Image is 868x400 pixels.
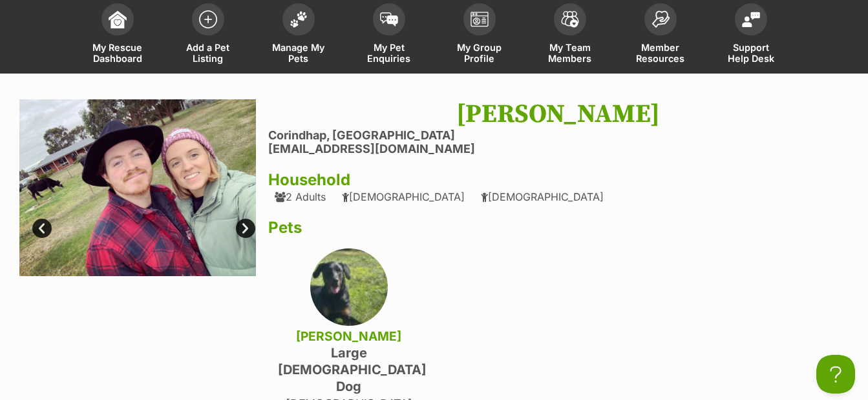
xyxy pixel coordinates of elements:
[561,11,579,28] img: team-members-icon-5396bd8760b3fe7c0b43da4ab00e1e3bb1a5d9ba89233759b79545d2d3fc5d0d.svg
[310,248,388,326] img: mb1he0ikvsib8nkhgbku.jpg
[268,143,849,156] li: [EMAIL_ADDRESS][DOMAIN_NAME]
[450,42,509,64] span: My Group Profile
[275,191,326,203] div: 2 Adults
[380,12,398,26] img: pet-enquiries-icon-7e3ad2cf08bfb03b45e93fb7055b45f3efa6380592205ae92323e6603595dc1f.svg
[278,345,420,395] h4: large [DEMOGRAPHIC_DATA] Dog
[481,191,604,203] div: [DEMOGRAPHIC_DATA]
[268,219,849,237] h3: Pets
[236,219,255,238] a: Next
[651,10,670,28] img: member-resources-icon-8e73f808a243e03378d46382f2149f9095a855e16c252ad45f914b54edf8863c.svg
[268,171,849,189] h3: Household
[541,42,599,64] span: My Team Members
[360,42,418,64] span: My Pet Enquiries
[179,42,237,64] span: Add a Pet Listing
[89,42,147,64] span: My Rescue Dashboard
[268,99,849,129] h1: [PERSON_NAME]
[742,12,760,27] img: help-desk-icon-fdf02630f3aa405de69fd3d07c3f3aa587a6932b1a1747fa1d2bba05be0121f9.svg
[268,129,849,143] li: Corindhap, [GEOGRAPHIC_DATA]
[109,10,127,28] img: dashboard-icon-eb2f2d2d3e046f16d808141f083e7271f6b2e854fb5c12c21221c1fb7104beca.svg
[471,12,489,27] img: group-profile-icon-3fa3cf56718a62981997c0bc7e787c4b2cf8bcc04b72c1350f741eb67cf2f40e.svg
[816,355,855,394] iframe: Help Scout Beacon - Open
[199,10,217,28] img: add-pet-listing-icon-0afa8454b4691262ce3f59096e99ab1cd57d4a30225e0717b998d2c9b9846f56.svg
[278,328,420,345] h4: [PERSON_NAME]
[270,42,328,64] span: Manage My Pets
[631,42,690,64] span: Member Resources
[32,219,52,238] a: Prev
[290,11,308,28] img: manage-my-pets-icon-02211641906a0b7f246fdf0571729dbe1e7629f14944591b6c1af311fb30b64b.svg
[19,99,256,276] img: sv186nzzzbkivg3ctbr6.jpg
[342,191,465,203] div: [DEMOGRAPHIC_DATA]
[722,42,780,64] span: Support Help Desk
